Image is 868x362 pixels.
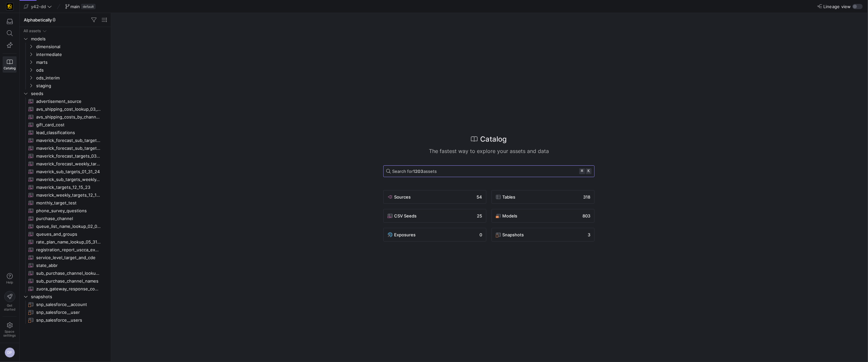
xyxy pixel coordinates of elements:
div: DP [5,347,15,358]
span: dimensional [36,43,107,50]
span: 803 [582,213,590,218]
span: maverick_forecast_weekly_targets_03_25_24​​​​​​ [36,160,101,168]
h1: Catalog [480,134,507,145]
span: Models [502,213,517,218]
span: CSV Seeds [394,213,417,218]
img: https://storage.googleapis.com/y42-prod-data-exchange/images/uAsz27BndGEK0hZWDFeOjoxA7jCwgK9jE472... [7,3,13,10]
div: Press SPACE to select this row. [22,136,108,144]
span: marts [36,59,107,66]
div: Press SPACE to select this row. [22,97,108,105]
button: undefinedTables318 [492,190,595,204]
button: undefinedSources54 [383,190,486,204]
span: Catalog [4,66,16,70]
div: Press SPACE to select this row. [22,152,108,160]
a: queues_and_groups​​​​​​ [22,230,108,238]
span: gift_card_cost​​​​​​ [36,121,101,129]
kbd: k [586,168,592,174]
div: Press SPACE to select this row. [22,222,108,230]
span: Get started [4,303,15,311]
a: maverick_forecast_sub_targets_03_25_24​​​​​​ [22,136,108,144]
span: default [81,4,96,9]
span: queue_list_name_lookup_02_02_24​​​​​​ [36,223,101,230]
div: Press SPACE to select this row. [22,191,108,199]
span: maverick_weekly_targets_12_15_23​​​​​​ [36,191,101,199]
div: Press SPACE to select this row. [22,168,108,175]
button: undefinedExposures0 [383,228,486,242]
a: maverick_forecast_weekly_targets_03_25_24​​​​​​ [22,160,108,168]
span: avs_shipping_cost_lookup_03_15_24​​​​​​ [36,105,101,113]
span: lead_classifications​​​​​​ [36,129,101,136]
div: Press SPACE to select this row. [22,74,108,82]
div: The fastest way to explore your assets and data [383,147,595,155]
span: maverick_forecast_sub_targets_weekly_03_25_24​​​​​​ [36,145,101,152]
div: Press SPACE to select this row. [22,121,108,129]
a: snp_salesforce__users​​​​​​​ [22,316,108,324]
span: rate_plan_name_lookup_05_31_23​​​​​​ [36,238,101,246]
span: 3 [588,232,590,237]
span: Space settings [4,329,16,337]
div: Press SPACE to select this row. [22,285,108,293]
a: maverick_forecast_targets_03_25_24​​​​​​ [22,152,108,160]
button: Search for1203assets⌘k [383,165,595,177]
img: undefined [388,213,393,218]
a: service_level_target_and_cde​​​​​​ [22,254,108,261]
a: maverick_targets_12_15_23​​​​​​ [22,183,108,191]
a: monthly_target_test​​​​​​ [22,199,108,207]
span: state_abbr​​​​​​ [36,262,101,269]
div: Press SPACE to select this row. [22,90,108,97]
div: Press SPACE to select this row. [22,27,108,35]
span: y42-dd [31,4,46,9]
img: undefined [388,232,393,237]
div: Press SPACE to select this row. [22,113,108,121]
a: queue_list_name_lookup_02_02_24​​​​​​ [22,222,108,230]
a: rate_plan_name_lookup_05_31_23​​​​​​ [22,238,108,246]
div: Press SPACE to select this row. [22,293,108,300]
div: Press SPACE to select this row. [22,35,108,43]
a: https://storage.googleapis.com/y42-prod-data-exchange/images/uAsz27BndGEK0hZWDFeOjoxA7jCwgK9jE472... [3,1,17,12]
span: snapshots [31,293,107,300]
div: Press SPACE to select this row. [22,261,108,269]
button: Alphabetically [22,16,58,24]
span: advertisement_source​​​​​​ [36,98,101,105]
a: avs_shipping_cost_lookup_03_15_24​​​​​​ [22,105,108,113]
span: 25 [477,213,482,218]
img: undefined [496,213,501,218]
a: advertisement_source​​​​​​ [22,97,108,105]
div: Press SPACE to select this row. [22,246,108,254]
span: Search for assets [392,169,437,174]
span: Snapshots [502,232,524,237]
a: gift_card_cost​​​​​​ [22,121,108,129]
div: Press SPACE to select this row. [22,43,108,50]
a: maverick_sub_targets_01_31_24​​​​​​ [22,168,108,175]
img: undefined [496,232,501,237]
span: Exposures [394,232,416,237]
a: zuora_gateway_response_codes​​​​​​ [22,285,108,293]
span: maverick_forecast_sub_targets_03_25_24​​​​​​ [36,137,101,144]
button: Help [3,270,17,287]
a: Spacesettings [3,319,17,340]
div: Press SPACE to select this row. [22,238,108,246]
span: seeds [31,90,107,97]
span: 54 [477,194,482,200]
div: Press SPACE to select this row. [22,230,108,238]
span: zuora_gateway_response_codes​​​​​​ [36,285,101,293]
span: ods [36,66,107,74]
span: main [70,4,80,9]
div: Press SPACE to select this row. [22,215,108,222]
div: Press SPACE to select this row. [22,308,108,316]
div: Press SPACE to select this row. [22,58,108,66]
div: Press SPACE to select this row. [22,316,108,324]
button: undefinedCSV Seeds25 [383,209,486,223]
span: maverick_sub_targets_01_31_24​​​​​​ [36,168,101,175]
div: Press SPACE to select this row. [22,160,108,168]
button: undefinedModels803 [492,209,595,223]
span: sub_purchase_channel_names​​​​​​ [36,277,101,285]
span: maverick_forecast_targets_03_25_24​​​​​​ [36,152,101,160]
span: snp_salesforce__users​​​​​​​ [36,316,101,324]
span: maverick_sub_targets_weekly_01_31_24​​​​​​ [36,176,101,183]
a: Catalog [3,56,17,73]
span: Lineage view [823,4,851,9]
a: avs_shipping_costs_by_channel_04_11_24​​​​​​ [22,113,108,121]
span: ods_interim [36,74,107,82]
div: Press SPACE to select this row. [22,175,108,183]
